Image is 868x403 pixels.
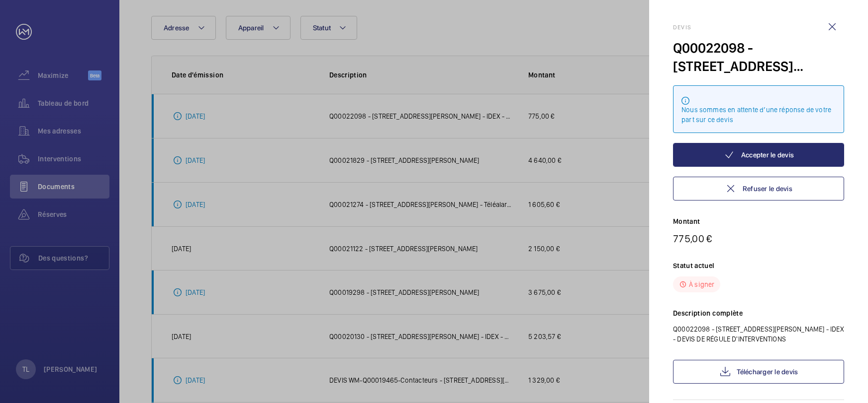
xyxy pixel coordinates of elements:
p: Description complète [673,308,844,318]
button: Accepter le devis [673,143,844,167]
button: Refuser le devis [673,177,844,201]
div: Q00022098 - [STREET_ADDRESS][PERSON_NAME] - IDEX - DEVIS DE RÉGULE D'INTERVENTIONS [673,39,844,75]
p: Q00022098 - [STREET_ADDRESS][PERSON_NAME] - IDEX - DEVIS DE RÉGULE D'INTERVENTIONS [673,324,844,344]
div: Nous sommes en attente d’une réponse de votre part sur ce devis [681,105,836,125]
p: À signer [689,279,714,289]
a: Télécharger le devis [673,360,844,384]
p: Statut actuel [673,261,844,270]
p: Montant [673,216,844,226]
p: 775,00 € [673,232,844,245]
h2: Devis [673,24,844,31]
